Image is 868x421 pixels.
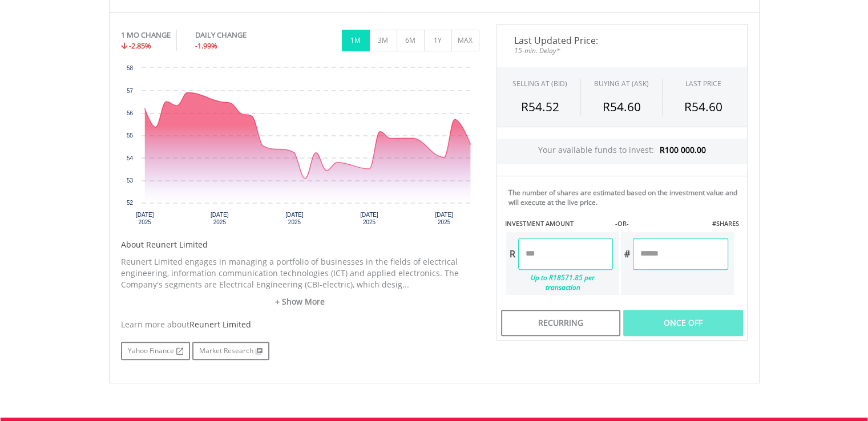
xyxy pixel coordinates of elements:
svg: Interactive chart [121,62,479,233]
div: Learn more about [121,319,479,330]
text: 57 [126,88,133,94]
button: 1Y [424,30,452,51]
text: 53 [126,177,133,184]
span: 15-min. Delay* [506,45,738,56]
span: -1.99% [195,41,217,51]
text: [DATE] 2025 [435,212,453,225]
text: 52 [126,200,133,206]
text: 56 [126,110,133,116]
div: Once Off [623,310,742,336]
div: LAST PRICE [685,79,721,88]
span: Reunert Limited [189,319,251,330]
text: 58 [126,65,133,71]
label: INVESTMENT AMOUNT [505,219,574,228]
button: 1M [342,30,370,51]
text: [DATE] 2025 [211,212,229,225]
a: Yahoo Finance [121,342,190,360]
span: R100 000.00 [660,144,706,155]
button: MAX [451,30,479,51]
p: Reunert Limited engages in managing a portfolio of businesses in the fields of electrical enginee... [121,256,479,290]
a: Market Research [192,342,269,360]
span: BUYING AT (ASK) [594,79,649,88]
a: + Show More [121,296,479,307]
text: [DATE] 2025 [285,212,304,225]
span: R54.60 [602,99,640,115]
span: R54.52 [521,99,559,115]
h5: About Reunert Limited [121,239,479,250]
div: Your available funds to invest: [497,139,747,164]
text: [DATE] 2025 [135,212,154,225]
span: -2.85% [129,41,151,51]
div: SELLING AT (BID) [512,79,567,88]
div: # [621,238,633,270]
div: R [506,238,518,270]
text: [DATE] 2025 [360,212,378,225]
label: -OR- [615,219,628,228]
label: #SHARES [712,219,738,228]
text: 55 [126,132,133,139]
div: Chart. Highcharts interactive chart. [121,62,479,233]
div: 1 MO CHANGE [121,30,171,41]
button: 6M [397,30,425,51]
div: DAILY CHANGE [195,30,285,41]
button: 3M [369,30,397,51]
text: 54 [126,155,133,161]
div: The number of shares are estimated based on the investment value and will execute at the live price. [508,188,742,207]
div: Recurring [501,310,620,336]
span: Last Updated Price: [506,36,738,45]
div: Up to R18571.85 per transaction [506,270,613,295]
span: R54.60 [684,99,722,115]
